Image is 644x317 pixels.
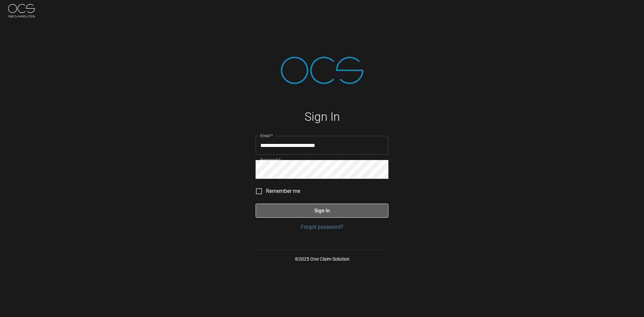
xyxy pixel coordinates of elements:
[256,204,388,218] button: Sign In
[8,4,35,17] img: ocs-logo-white-transparent.png
[281,57,364,98] img: ocs-logo-tra.png
[256,223,388,231] a: Forgot password?
[256,110,388,124] h1: Sign In
[260,133,273,139] label: Email
[256,256,388,262] p: © 2025 One Claim Solution
[266,187,300,195] span: Remember me
[260,157,280,163] label: Password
